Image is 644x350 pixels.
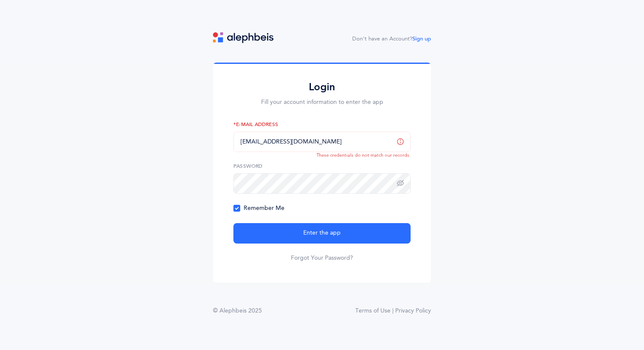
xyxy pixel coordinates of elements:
div: Don't have an Account? [352,35,431,43]
a: Terms of Use | Privacy Policy [355,307,431,316]
a: Forgot Your Password? [291,254,353,262]
div: © Alephbeis 2025 [213,307,262,316]
label: *E-Mail Address [233,120,411,128]
span: Enter the app [303,229,341,238]
label: Password [233,162,411,170]
a: Sign up [412,36,431,42]
h2: Login [233,80,411,94]
img: logo.svg [213,32,273,43]
span: Remember Me [233,205,285,212]
p: Fill your account information to enter the app [233,98,411,107]
button: Enter the app [233,223,411,244]
span: These credentials do not match our records. [316,152,411,158]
